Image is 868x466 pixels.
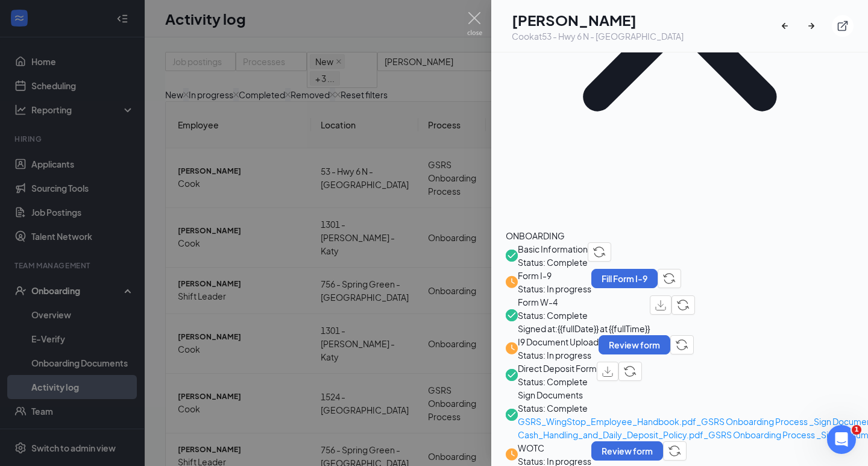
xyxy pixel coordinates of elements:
[832,15,854,37] button: ExternalLink
[518,309,650,322] span: Status: Complete
[518,256,588,269] span: Status: Complete
[518,362,597,375] span: Direct Deposit Form
[852,425,861,435] span: 1
[518,375,597,388] span: Status: Complete
[591,441,663,461] button: Review form
[599,335,670,354] button: Review form
[512,30,684,42] div: Cook at 53 - Hwy 6 N - [GEOGRAPHIC_DATA]
[518,269,591,282] span: Form I-9
[506,229,854,242] div: ONBOARDING
[591,269,658,288] button: Fill Form I-9
[779,20,791,32] svg: ArrowLeftNew
[518,282,591,295] span: Status: In progress
[518,441,591,455] span: WOTC
[518,322,650,335] span: Signed at: {{fullDate}} at {{fullTime}}
[779,15,800,37] button: ArrowLeftNew
[518,295,650,309] span: Form W-4
[512,10,684,30] h1: [PERSON_NAME]
[805,20,817,32] svg: ArrowRight
[518,348,599,362] span: Status: In progress
[827,425,856,454] iframe: Intercom live chat
[805,15,827,37] button: ArrowRight
[518,242,588,256] span: Basic Information
[837,20,849,32] svg: ExternalLink
[518,335,599,348] span: I9 Document Upload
